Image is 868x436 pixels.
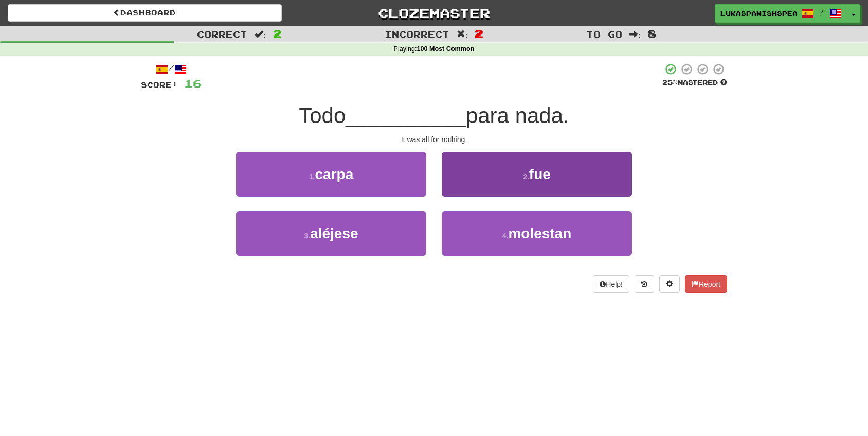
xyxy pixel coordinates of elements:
[593,275,629,293] button: Help!
[508,225,571,241] span: molestan
[197,29,247,39] span: Correct
[635,275,654,293] button: Round history (alt+y)
[141,80,178,89] span: Score:
[236,152,426,197] button: 1.carpa
[309,172,315,181] small: 1 .
[720,9,797,18] span: LukaSpanishSpeakerIntheMaking
[442,211,632,256] button: 4.molestan
[297,4,571,22] a: Clozemaster
[819,8,824,15] span: /
[442,152,632,197] button: 2.fue
[417,45,474,53] strong: 100 Most Common
[299,103,346,128] span: Todo
[529,166,551,182] span: fue
[586,29,622,39] span: To go
[273,27,282,40] span: 2
[648,27,657,40] span: 8
[457,30,468,39] span: :
[310,225,358,241] span: aléjese
[236,211,426,256] button: 3.aléjese
[346,103,466,128] span: __________
[466,103,569,128] span: para nada.
[141,134,727,145] div: It was all for nothing.
[715,4,847,23] a: LukaSpanishSpeakerIntheMaking /
[315,166,353,182] span: carpa
[304,232,310,240] small: 3 .
[629,30,641,39] span: :
[141,63,202,76] div: /
[662,78,727,88] div: Mastered
[523,172,529,181] small: 2 .
[184,77,202,90] span: 16
[385,29,449,39] span: Incorrect
[662,78,678,86] span: 25 %
[255,30,266,39] span: :
[502,232,509,240] small: 4 .
[685,275,727,293] button: Report
[475,27,483,40] span: 2
[8,4,282,22] a: Dashboard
